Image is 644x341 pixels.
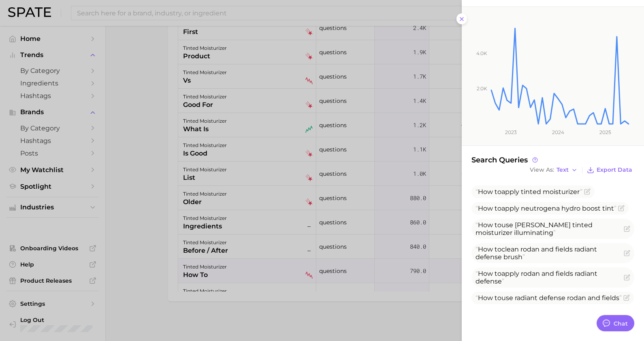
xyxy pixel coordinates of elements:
[478,270,493,277] span: How
[584,188,591,195] button: Flag as miscategorized or irrelevant
[477,85,487,92] tspan: 2.0k
[495,205,501,212] span: to
[495,270,501,277] span: to
[599,129,611,135] tspan: 2025
[495,221,501,229] span: to
[505,129,517,135] tspan: 2023
[476,294,622,302] span: use radiant defense rodan and fields
[476,205,616,212] span: apply neutrogena hydro boost tint
[478,221,493,229] span: How
[476,188,582,196] span: apply tinted moisturizer
[624,274,630,281] button: Flag as miscategorized or irrelevant
[471,156,539,164] span: Search Queries
[478,245,493,253] span: How
[624,250,630,256] button: Flag as miscategorized or irrelevant
[528,165,580,175] button: View AsText
[597,166,632,173] span: Export Data
[530,168,554,172] span: View As
[495,188,501,196] span: to
[476,221,593,237] span: use [PERSON_NAME] tinted moisturizer illuminating
[495,245,501,253] span: to
[476,245,597,261] span: clean rodan and fields radiant defense brush
[623,294,630,301] button: Flag as miscategorized or irrelevant
[476,50,487,56] tspan: 4.0k
[476,270,597,285] span: apply rodan and fields radiant defense
[624,226,630,232] button: Flag as miscategorized or irrelevant
[495,294,501,302] span: to
[585,164,634,176] button: Export Data
[618,205,625,211] button: Flag as miscategorized or irrelevant
[557,168,569,172] span: Text
[478,188,493,196] span: How
[478,205,493,212] span: How
[478,294,493,302] span: How
[552,129,564,135] tspan: 2024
